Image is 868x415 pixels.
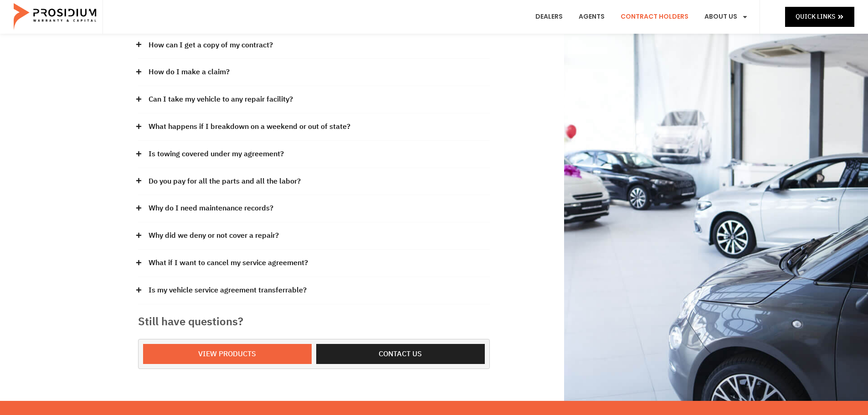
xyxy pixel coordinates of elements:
h3: Still have questions? [138,313,490,330]
div: Do you pay for all the parts and all the labor? [138,168,490,195]
a: What if I want to cancel my service agreement? [149,256,308,270]
a: Contact us [316,344,485,364]
a: Is towing covered under my agreement? [149,148,284,161]
div: How can I get a copy of my contract? [138,32,490,59]
a: Is my vehicle service agreement transferrable? [149,284,307,297]
div: Can I take my vehicle to any repair facility? [138,86,490,113]
a: How do I make a claim? [149,66,230,79]
a: Why did we deny or not cover a repair? [149,229,279,242]
a: Quick Links [785,7,854,26]
div: What happens if I breakdown on a weekend or out of state? [138,113,490,141]
span: Quick Links [796,11,835,22]
a: Can I take my vehicle to any repair facility? [149,93,293,106]
div: How do I make a claim? [138,59,490,86]
span: View Products [198,348,256,361]
div: Why do I need maintenance records? [138,195,490,222]
div: Is my vehicle service agreement transferrable? [138,277,490,304]
a: Do you pay for all the parts and all the labor? [149,175,301,188]
a: How can I get a copy of my contract? [149,39,273,52]
div: Is towing covered under my agreement? [138,141,490,168]
div: Why did we deny or not cover a repair? [138,222,490,250]
a: What happens if I breakdown on a weekend or out of state? [149,120,350,133]
div: What if I want to cancel my service agreement? [138,250,490,277]
a: Why do I need maintenance records? [149,202,273,215]
a: View Products [143,344,312,364]
span: Contact us [379,348,422,361]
